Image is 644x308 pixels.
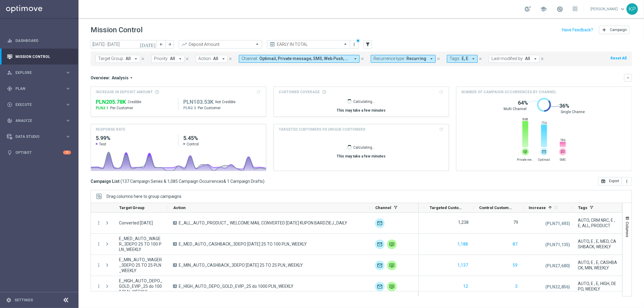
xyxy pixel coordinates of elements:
button: Analysis arrow_drop_down [110,75,136,81]
div: Optimail [375,282,385,291]
span: A [173,263,177,267]
div: This may take a few minutes [337,108,386,113]
div: lightbulb Optibot 5 [7,150,71,155]
button: Priority: All arrow_drop_down [151,55,184,63]
span: Priority: [154,56,168,61]
span: Recurring [406,56,426,61]
i: person_search [7,70,12,75]
span: Control [187,142,199,147]
img: message-text.svg [559,148,566,155]
i: filter_alt [365,42,370,47]
span: Tags: [450,56,460,61]
span: Data Studio [15,135,65,138]
p: (PLN22,856) [545,284,570,290]
span: ( [120,179,122,184]
button: close [184,56,190,62]
h3: Overview: [91,75,110,81]
i: keyboard_arrow_right [65,118,71,123]
i: arrow_drop_down [353,56,358,62]
span: Calculate column [553,204,558,211]
span: Analysis [112,75,129,81]
p: (PLN71,493) [545,221,570,226]
span: Drag columns here to group campaigns [107,194,181,199]
span: ) [263,179,264,184]
i: gps_fixed [7,86,12,91]
button: Target Group: All arrow_drop_down [95,55,140,63]
div: Data Studio keyboard_arrow_right [7,134,71,139]
button: close [436,56,441,62]
div: Execute [7,102,65,107]
button: 87 [512,240,518,248]
i: keyboard_arrow_right [65,134,71,139]
div: Analyze [7,118,65,123]
span: Recurrence type: [373,56,405,61]
img: email.svg [540,148,548,155]
i: arrow_forward [168,42,172,46]
i: arrow_drop_down [133,56,139,62]
button: more_vert [622,177,632,186]
div: Plan [7,86,65,91]
div: Optimail [375,218,385,228]
img: Private message [387,240,397,249]
span: Control Customers [479,205,513,210]
i: close [540,57,544,61]
span: 1 Campaign Drafts [227,179,263,184]
button: arrow_back [157,40,165,49]
span: Target Group: [98,56,124,61]
span: Last modified by: [492,56,524,61]
span: Converted Today [119,220,153,226]
i: equalizer [7,38,12,43]
i: close [228,57,232,61]
span: Single Channel [561,110,586,114]
span: Credible [128,100,141,104]
span: 756 [541,121,547,125]
span: E_MED_AUTO_WAGER_3DEPO 25 TO 100 PLN_WEEKLY [119,236,163,252]
span: E_ALL_AUTO_PRODUCT_ WELCOME MAIL CONVERTED TODAY KUPON BARDZIEJ_DAILY [179,220,347,226]
img: Optimail [375,240,385,249]
i: play_circle_outline [7,102,12,107]
i: settings [6,297,11,303]
img: Optimail [375,261,385,270]
span: Target Group [119,205,145,210]
button: 12 [463,283,469,290]
button: add Campaign [599,26,630,34]
span: keyboard_arrow_down [619,6,626,12]
span: Execute [15,103,65,106]
span: Optimail Private message SMS Web Push + 1 more [259,56,350,61]
span: 868 [522,117,529,121]
button: person_search Explore keyboard_arrow_right [7,70,71,75]
i: refresh [553,205,558,210]
label: 1,238 [458,220,469,225]
span: PLN2.3 [183,106,196,110]
span: Campaign [610,28,627,32]
span: All [170,56,175,61]
span: A [173,242,177,246]
input: Select date range [91,40,157,49]
span: Channel [375,205,391,210]
i: arrow_drop_down [129,75,134,81]
button: close [360,56,365,62]
span: Columns [625,222,630,237]
p: Calculating... [353,98,375,104]
span: Increase In Deposit Amount [96,89,153,95]
span: All [213,56,218,61]
button: [DATE] [139,40,157,49]
span: & [223,179,226,184]
span: Multi Channel [504,106,527,111]
div: Explore [7,70,65,75]
div: Dashboard [7,33,71,49]
span: E_MIN_AUTO_WAGER_3DEPO 25 TO 25 PLN_WEEKLY [119,257,163,273]
button: more_vert [96,220,101,226]
ng-select: EARLY IN TOTAL [267,40,350,49]
div: Private message [387,282,397,291]
button: gps_fixed Plan keyboard_arrow_right [7,86,71,91]
i: arrow_drop_down [178,56,183,62]
button: close [140,56,146,62]
span: 137 Campaign Series & 1,085 Campaign Occurrences [122,179,223,184]
span: PLN2.1 [96,106,108,110]
span: E_HIGH_AUTO_DEPO_GOLD_EVIP_25 do 1000 PLN_WEEKLY [179,284,293,289]
button: Channel: Optimail, Private message, SMS, Web Push, XtremePush arrow_drop_down [239,55,360,63]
